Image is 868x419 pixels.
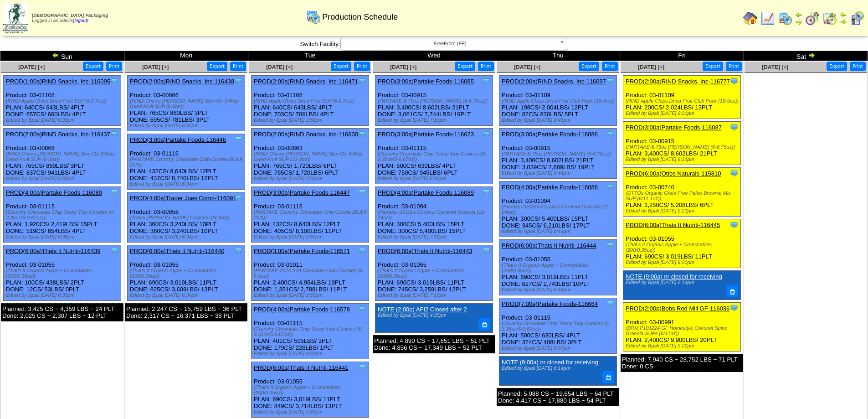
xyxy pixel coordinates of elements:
[6,293,121,298] div: Edited by Bpali [DATE] 6:35pm
[378,151,493,162] div: (Crunchy Chocolate Chip Teeny Tiny Cookies (6-3.35oz/5-0.67oz))
[623,122,741,165] div: Product: 03-00915 PLAN: 3,400CS / 8,602LBS / 21PLT
[252,129,369,184] div: Product: 03-00863 PLAN: 765CS / 1,720LBS / 6PLT DONE: 765CS / 1,720LBS / 6PLT
[128,245,245,301] div: Product: 03-01055 PLAN: 690CS / 3,019LBS / 11PLT DONE: 825CS / 3,609LBS / 13PLT
[502,242,596,249] a: PROD(6:00a)Thats It Nutriti-116444
[254,118,369,123] div: Edited by Bpali [DATE] 2:56pm
[626,124,722,131] a: PROD(3:00a)Partake Foods-116087
[502,346,616,351] div: Edited by Bpali [DATE] 6:37pm
[762,64,788,70] span: [DATE] [+]
[375,187,493,243] div: Product: 03-01094 PLAN: 300CS / 5,400LBS / 15PLT DONE: 300CS / 5,400LBS / 15PLT
[252,362,369,418] div: Product: 03-01055 PLAN: 690CS / 3,019LBS / 11PLT DONE: 849CS / 3,714LBS / 13PLT
[602,62,618,71] button: Print
[6,176,121,181] div: Edited by Bpali [DATE] 6:35pm
[378,78,474,85] a: PROD(3:00a)Partake Foods-116085
[626,208,740,214] div: Edited by Bpali [DATE] 9:21pm
[6,210,121,221] div: (Crunchy Chocolate Chip Teeny Tiny Cookies (6-3.35oz/5-0.67oz))
[6,234,121,240] div: Edited by Bpali [DATE] 6:35pm
[3,3,28,33] img: zoroco-logo-small.webp
[128,76,245,131] div: Product: 03-00866 PLAN: 765CS / 860LBS / 3PLT DONE: 695CS / 781LBS / 3PLT
[502,321,616,332] div: (Crunchy Chocolate Chip Teeny Tiny Cookies (6-3.35oz/5-0.67oz))
[375,76,493,126] div: Product: 03-00915 PLAN: 3,400CS / 8,602LBS / 21PLT DONE: 3,061CS / 7,744LBS / 19PLT
[579,62,599,71] button: Export
[52,52,59,59] img: arrowleft.gif
[606,129,615,139] img: Tooltip
[252,76,369,126] div: Product: 03-01108 PLAN: 640CS / 643LBS / 4PLT DONE: 703CS / 706LBS / 4PLT
[514,64,540,70] span: [DATE] [+]
[248,51,372,61] td: Tue
[606,241,615,250] img: Tooltip
[254,268,369,279] div: (PARTAKE-2024 Soft Chocolate Chip Cookies (6-5.5oz))
[626,305,729,312] a: PROD(2:00p)Bobs Red Mill GF-116036
[502,184,598,191] a: PROD(4:00a)Partake Foods-116088
[4,187,121,243] div: Product: 03-01115 PLAN: 1,920CS / 2,419LBS / 15PLT DONE: 519CS / 654LBS / 4PLT
[252,187,369,243] div: Product: 03-01116 PLAN: 432CS / 8,640LBS / 12PLT DONE: 405CS / 8,100LBS / 11PLT
[626,145,740,150] div: (PARTAKE-6.75oz [PERSON_NAME] (6-6.75oz))
[743,11,758,26] img: home.gif
[6,131,110,138] a: PROD(2:00a)RIND Snacks, Inc-116437
[331,62,351,71] button: Export
[729,123,739,132] img: Tooltip
[502,151,616,157] div: (PARTAKE-6.75oz [PERSON_NAME] (6-6.75oz))
[375,245,493,301] div: Product: 03-01055 PLAN: 690CS / 3,019LBS / 11PLT DONE: 745CS / 3,259LBS / 12PLT
[254,176,369,181] div: Edited by Bpali [DATE] 2:56pm
[358,363,367,372] img: Tooltip
[726,285,738,297] button: Delete Note
[822,11,837,26] img: calendarinout.gif
[4,129,121,184] div: Product: 03-00866 PLAN: 765CS / 860LBS / 3PLT DONE: 837CS / 941LBS / 4PLT
[378,313,488,318] div: Edited by Bpali [DATE] 4:25pm
[344,38,556,49] span: FreeFrom (FF)
[254,151,369,162] div: (RIND-Chewy [PERSON_NAME] Skin-On 3-Way Dried Fruit SUP (12-3oz))
[606,299,615,308] img: Tooltip
[130,215,245,221] div: (Trader [PERSON_NAME] Cookies (24-6oz))
[499,240,617,295] div: Product: 03-01055 PLAN: 690CS / 3,019LBS / 11PLT DONE: 627CS / 2,743LBS / 10PLT
[128,134,245,190] div: Product: 03-01116 PLAN: 432CS / 8,640LBS / 12PLT DONE: 437CS / 8,740LBS / 12PLT
[130,157,245,168] div: (PARTAKE Crunchy Chocolate Chip Cookie (BULK 20lb))
[623,168,741,217] div: Product: 03-00740 PLAN: 1,250CS / 5,208LBS / 6PLT
[6,268,121,279] div: (That's It Organic Apple + Crunchables (200/0.35oz))
[207,62,227,71] button: Export
[375,129,493,184] div: Product: 03-01115 PLAN: 500CS / 630LBS / 4PLT DONE: 750CS / 945LBS / 6PLT
[502,98,616,104] div: (RIND Apple Chips Dried Fruit Club Pack (18-9oz))
[234,135,243,144] img: Tooltip
[266,64,293,70] span: [DATE] [+]
[808,52,815,59] img: arrowright.gif
[358,305,367,314] img: Tooltip
[626,78,730,85] a: PROD(2:00a)RIND Snacks, Inc-116777
[626,343,740,349] div: Edited by Bpali [DATE] 9:22pm
[322,12,398,22] span: Production Schedule
[502,118,616,123] div: Edited by Bpali [DATE] 8:45pm
[130,268,245,279] div: (That's It Organic Apple + Crunchables (200/0.35oz))
[621,354,743,372] div: Planned: 7,940 CS ~ 28,752 LBS ~ 71 PLT Done: 0 CS
[620,51,744,61] td: Fri
[626,98,740,104] div: (RIND Apple Chips Dried Fruit Club Pack (18-9oz))
[83,62,103,71] button: Export
[606,77,615,86] img: Tooltip
[234,246,243,255] img: Tooltip
[254,385,369,396] div: (That's It Organic Apple + Crunchables (200/0.35oz))
[760,11,775,26] img: line_graph.gif
[850,62,866,71] button: Print
[729,220,739,229] img: Tooltip
[254,78,358,85] a: PROD(2:00a)RIND Snacks, Inc-116471
[626,157,740,162] div: Edited by Bpali [DATE] 9:21pm
[18,64,45,70] a: [DATE] [+]
[130,181,245,187] div: Edited by Bpali [DATE] 6:34pm
[6,151,121,162] div: (RIND-Chewy [PERSON_NAME] Skin-On 3-Way Dried Fruit SUP (6-3oz))
[499,129,617,179] div: Product: 03-00915 PLAN: 3,400CS / 8,602LBS / 21PLT DONE: 3,039CS / 7,689LBS / 19PLT
[729,169,739,178] img: Tooltip
[130,248,224,254] a: PROD(6:00a)Thats It Nutriti-116440
[502,263,616,274] div: (That's It Organic Apple + Crunchables (200/0.35oz))
[254,409,369,415] div: Edited by Bpali [DATE] 2:55pm
[390,64,416,70] span: [DATE] [+]
[254,351,369,357] div: Edited by Bpali [DATE] 4:50pm
[795,18,802,26] img: arrowright.gif
[254,189,350,196] a: PROD(3:00a)Partake Foods-116447
[6,118,121,123] div: Edited by Bpali [DATE] 6:35pm
[626,326,740,336] div: (BRM P101224 GF Homestyle Coconut Spice Granola SUPs (6/11oz))
[378,268,493,279] div: (That's It Organic Apple + Crunchables (200/0.35oz))
[805,11,820,26] img: calendarblend.gif
[497,388,619,406] div: Planned: 5,088 CS ~ 19,654 LBS ~ 64 PLT Done: 4,417 CS ~ 17,880 LBS ~ 54 PLT
[254,210,369,221] div: (PARTAKE Crunchy Chocolate Chip Cookie (BULK 20lb))
[455,62,475,71] button: Export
